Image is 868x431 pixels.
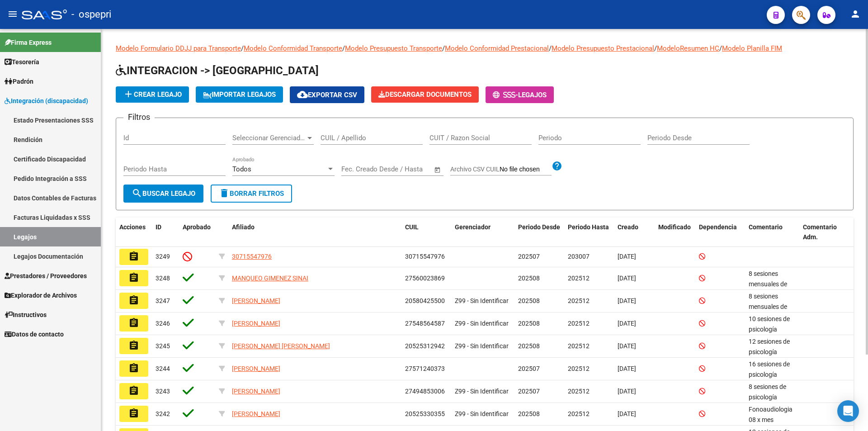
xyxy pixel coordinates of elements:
span: 202507 [518,253,540,260]
span: 27560023869 [405,275,445,282]
span: Z99 - Sin Identificar [455,388,509,395]
input: Start date [341,165,371,173]
datatable-header-cell: Periodo Desde [514,218,564,247]
datatable-header-cell: Afiliado [228,218,401,247]
span: Comentario Adm. [803,223,837,241]
span: Explorador de Archivos [5,290,77,300]
span: Crear Legajo [123,90,182,99]
mat-icon: assignment [128,317,139,328]
a: Modelo Planilla FIM [722,44,782,52]
span: Gerenciador [455,223,491,231]
mat-icon: assignment [128,251,139,262]
span: Datos de contacto [5,329,64,339]
mat-icon: menu [7,9,18,19]
span: 3246 [156,320,170,327]
a: Modelo Conformidad Prestacional [445,44,549,52]
input: End date [379,165,423,173]
span: Periodo Desde [518,223,560,231]
span: 30715547976 [405,253,445,260]
span: 202508 [518,320,540,327]
span: 202512 [568,410,590,417]
span: Borrar Filtros [219,189,284,198]
datatable-header-cell: Comentario [745,218,799,247]
mat-icon: help [552,161,562,171]
span: Prestadores / Proveedores [5,271,87,281]
span: [PERSON_NAME] [232,388,280,395]
span: Creado [618,223,638,231]
span: Seleccionar Gerenciador [232,134,306,142]
span: Z99 - Sin Identificar [455,320,509,327]
datatable-header-cell: Dependencia [695,218,745,247]
datatable-header-cell: ID [152,218,179,247]
span: 202512 [568,275,590,282]
mat-icon: add [123,89,134,99]
datatable-header-cell: Comentario Adm. [799,218,854,247]
span: 202508 [518,342,540,350]
span: 20525330355 [405,410,445,417]
mat-icon: assignment [128,340,139,351]
span: 3247 [156,297,170,304]
span: Acciones [119,223,146,231]
span: Dependencia [699,223,737,231]
span: Integración (discapacidad) [5,96,88,106]
button: Exportar CSV [290,86,364,103]
span: 27494853006 [405,388,445,395]
span: - [493,91,518,99]
span: [DATE] [618,410,636,417]
mat-icon: person [850,9,861,19]
button: Borrar Filtros [211,185,292,203]
span: Z99 - Sin Identificar [455,342,509,350]
span: 20525312942 [405,342,445,350]
span: Aprobado [183,223,211,231]
span: 3243 [156,388,170,395]
a: ModeloResumen HC [657,44,719,52]
span: [DATE] [618,365,636,372]
span: Instructivos [5,310,47,320]
span: 202508 [518,297,540,304]
span: 27571240373 [405,365,445,372]
span: Exportar CSV [297,91,357,99]
span: 203007 [568,253,590,260]
span: [DATE] [618,253,636,260]
a: Modelo Presupuesto Prestacional [552,44,654,52]
datatable-header-cell: Acciones [116,218,152,247]
span: 10 sesiones de psicología Sanz Roció/ Agosto a dic [749,315,800,353]
span: Descargar Documentos [378,90,472,99]
span: Periodo Hasta [568,223,609,231]
span: 202512 [568,365,590,372]
mat-icon: assignment [128,272,139,283]
span: [PERSON_NAME] [232,297,280,304]
button: Descargar Documentos [371,86,479,103]
span: Z99 - Sin Identificar [455,410,509,417]
span: 202507 [518,388,540,395]
h3: Filtros [123,111,155,123]
span: Buscar Legajo [132,189,195,198]
span: 202512 [568,388,590,395]
span: 3244 [156,365,170,372]
span: [PERSON_NAME] [PERSON_NAME] [232,342,330,350]
span: Todos [232,165,251,173]
button: Crear Legajo [116,86,189,103]
mat-icon: assignment [128,408,139,419]
span: INTEGRACION -> [GEOGRAPHIC_DATA] [116,64,319,77]
span: Tesorería [5,57,39,67]
span: 30715547976 [232,253,272,260]
a: Modelo Presupuesto Transporte [345,44,442,52]
span: Firma Express [5,38,52,47]
span: 3249 [156,253,170,260]
span: 202508 [518,275,540,282]
input: Archivo CSV CUIL [500,166,552,174]
span: IMPORTAR LEGAJOS [203,90,276,99]
mat-icon: assignment [128,363,139,374]
datatable-header-cell: Gerenciador [451,218,514,247]
span: 8 sesiones mensuales de psicologia PICUCCI AGOSTINA 12 sesiones de fonoaudiología ROMERO NANCY 12... [749,270,797,370]
mat-icon: search [132,188,142,199]
mat-icon: assignment [128,295,139,306]
datatable-header-cell: CUIL [401,218,451,247]
span: [DATE] [618,388,636,395]
button: IMPORTAR LEGAJOS [196,86,283,103]
span: - ospepri [71,5,111,24]
datatable-header-cell: Modificado [655,218,695,247]
span: [PERSON_NAME] [232,320,280,327]
span: [DATE] [618,342,636,350]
